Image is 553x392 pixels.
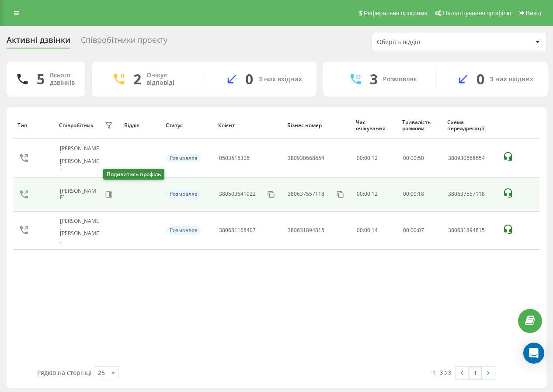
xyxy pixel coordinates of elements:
[523,343,544,364] div: Open Intercom Messenger
[377,38,481,46] div: Оберіть відділ
[218,122,279,128] div: Клієнт
[288,227,324,233] div: 380631894815
[166,122,210,128] div: Статус
[403,191,424,197] div: : :
[410,190,417,198] span: 00
[447,119,494,132] div: Схема переадресації
[166,154,201,162] div: Розмовляє
[219,191,256,197] div: 380503641922
[410,154,417,162] span: 00
[370,71,378,87] div: 3
[37,368,92,377] span: Рядків на сторінці
[356,119,394,132] div: Час очікування
[418,154,424,162] span: 50
[403,227,424,233] div: : :
[60,218,103,243] div: [PERSON_NAME] [PERSON_NAME]
[448,155,493,161] div: 380930668654
[403,226,409,234] span: 00
[287,122,348,128] div: Бізнес номер
[357,191,393,197] div: 00:00:12
[357,227,393,233] div: 00:00:14
[245,71,253,87] div: 0
[124,122,157,128] div: Відділ
[410,226,417,234] span: 00
[418,226,424,234] span: 07
[103,169,164,180] div: Подивитись профіль
[403,155,424,161] div: : :
[219,227,256,233] div: 380681168407
[81,35,167,49] div: Співробітники проєкту
[469,367,482,379] a: 1
[60,188,101,201] div: [PERSON_NAME]
[490,76,533,83] div: З них вхідних
[288,191,324,197] div: 380637557118
[98,368,105,377] div: 25
[432,368,451,377] div: 1 - 3 з 3
[383,76,417,83] div: Розмовляє
[17,122,51,128] div: Тип
[133,71,141,87] div: 2
[7,35,70,49] div: Активні дзвінки
[418,190,424,198] span: 18
[403,154,409,162] span: 00
[402,119,439,132] div: Тривалість розмови
[476,71,484,87] div: 0
[288,155,324,161] div: 380930668654
[37,71,45,87] div: 5
[50,72,75,87] div: Всього дзвінків
[443,10,511,17] span: Налаштування профілю
[448,227,493,233] div: 380631894815
[59,122,94,128] div: Співробітник
[166,226,201,234] div: Розмовляє
[526,10,541,17] span: Вихід
[364,10,428,17] span: Реферальна програма
[219,155,250,161] div: 0503515326
[146,72,191,87] div: Очікує відповіді
[60,146,103,171] div: [PERSON_NAME] [PERSON_NAME]
[258,76,302,83] div: З них вхідних
[448,191,493,197] div: 380637557118
[357,155,393,161] div: 00:00:12
[166,190,201,198] div: Розмовляє
[403,190,409,198] span: 00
